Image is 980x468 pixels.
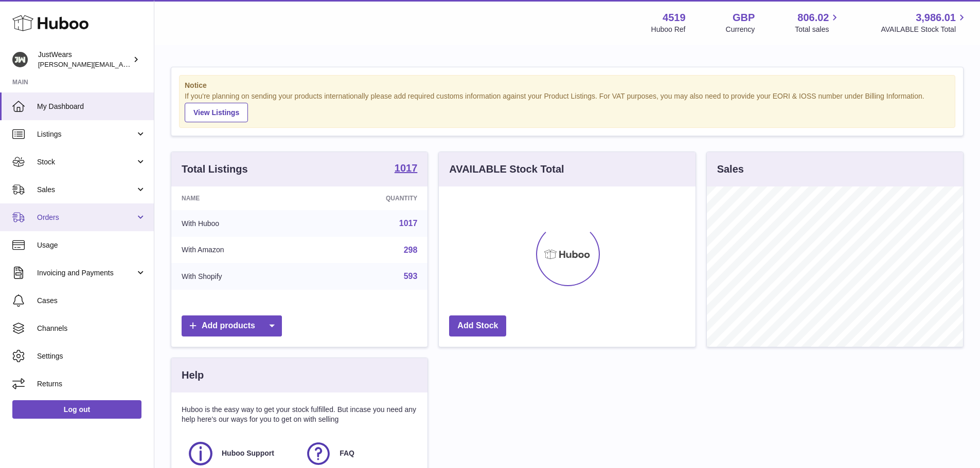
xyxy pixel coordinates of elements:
img: josh@just-wears.com [12,52,28,67]
a: 806.02 Total sales [795,11,841,34]
a: Add Stock [449,315,506,336]
strong: 4519 [663,11,686,25]
h3: AVAILABLE Stock Total [449,162,564,176]
strong: 1017 [395,163,418,173]
a: 1017 [399,219,418,228]
span: Stock [37,157,135,167]
td: With Huboo [171,210,312,237]
td: With Amazon [171,237,312,264]
th: Name [171,186,312,210]
a: 593 [404,272,418,280]
span: Channels [37,324,146,333]
span: AVAILABLE Stock Total [881,25,968,34]
td: With Shopify [171,263,312,290]
span: Settings [37,351,146,361]
span: Cases [37,296,146,306]
a: Huboo Support [187,440,294,467]
div: If you're planning on sending your products internationally please add required customs informati... [185,91,950,122]
p: Huboo is the easy way to get your stock fulfilled. But incase you need any help here's our ways f... [182,405,417,424]
span: Huboo Support [222,448,274,458]
strong: GBP [733,11,755,25]
span: Orders [37,213,135,222]
span: Sales [37,185,135,195]
a: 3,986.01 AVAILABLE Stock Total [881,11,968,34]
h3: Total Listings [182,162,248,176]
span: 3,986.01 [916,11,956,25]
div: JustWears [38,50,131,69]
a: 298 [404,246,418,254]
span: Returns [37,379,146,389]
a: FAQ [305,440,412,467]
div: Currency [726,25,755,34]
a: 1017 [395,163,418,175]
a: View Listings [185,103,248,122]
span: Total sales [795,25,841,34]
strong: Notice [185,81,950,90]
span: My Dashboard [37,102,146,111]
h3: Help [182,368,204,382]
a: Add products [182,315,282,336]
h3: Sales [717,162,744,176]
span: [PERSON_NAME][EMAIL_ADDRESS][DOMAIN_NAME] [38,60,206,68]
span: 806.02 [797,11,829,25]
span: Listings [37,129,135,139]
span: FAQ [340,448,354,458]
a: Log out [12,400,141,419]
div: Huboo Ref [651,25,686,34]
span: Usage [37,240,146,250]
span: Invoicing and Payments [37,268,135,278]
th: Quantity [312,186,428,210]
